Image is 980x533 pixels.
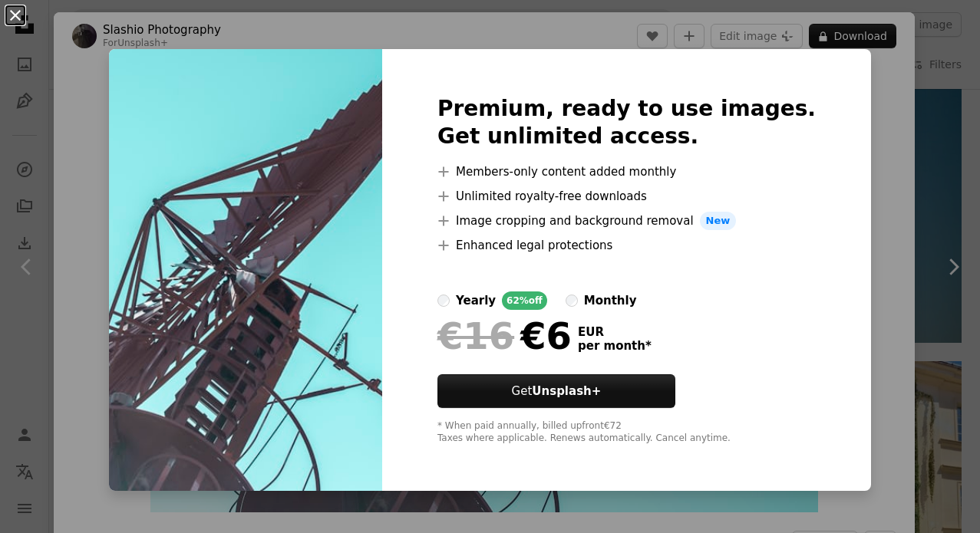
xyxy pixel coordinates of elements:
[437,212,816,230] li: Image cropping and background removal
[456,291,496,310] div: yearly
[437,236,816,255] li: Enhanced legal protections
[578,325,652,339] span: EUR
[437,316,514,356] span: €16
[437,420,816,445] div: * When paid annually, billed upfront €72 Taxes where applicable. Renews automatically. Cancel any...
[437,294,450,307] input: yearly62%off
[437,187,816,206] li: Unlimited royalty-free downloads
[437,374,675,408] button: GetUnsplash+
[584,291,637,310] div: monthly
[578,339,652,353] span: per month *
[437,95,816,150] h2: Premium, ready to use images. Get unlimited access.
[502,291,547,310] div: 62% off
[532,384,601,398] strong: Unsplash+
[700,212,737,230] span: New
[437,316,572,356] div: €6
[566,294,578,307] input: monthly
[109,49,382,491] img: premium_photo-1678033327308-d8f2d50c3e02
[437,163,816,181] li: Members-only content added monthly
